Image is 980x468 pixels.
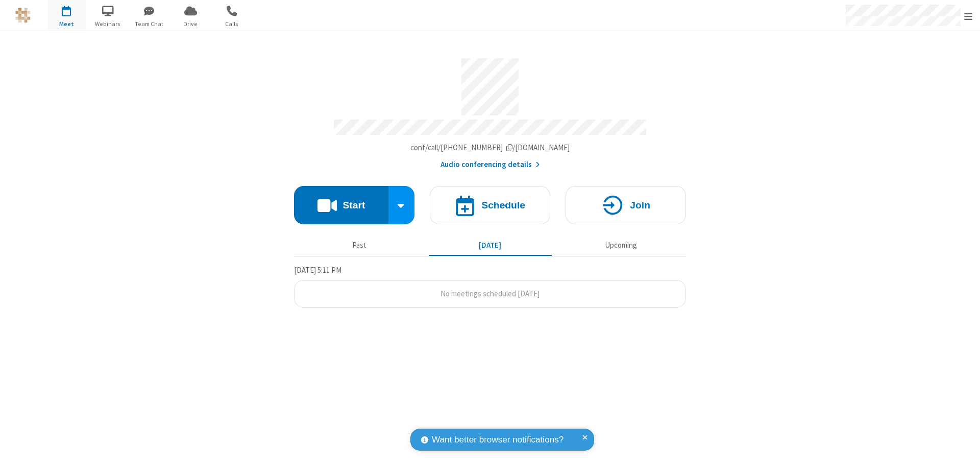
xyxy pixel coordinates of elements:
[89,19,127,29] span: Webinars
[298,236,421,255] button: Past
[294,51,686,171] section: Account details
[410,142,570,154] button: Copy my meeting room linkCopy my meeting room link
[440,289,540,298] span: No meetings scheduled [DATE]
[171,19,210,29] span: Drive
[566,186,686,224] button: Join
[432,433,563,447] span: Want better browser notifications?
[481,200,525,210] h4: Schedule
[130,19,168,29] span: Team Chat
[47,19,86,29] span: Meet
[630,200,650,210] h4: Join
[15,8,31,23] img: QA Selenium DO NOT DELETE OR CHANGE
[430,186,550,224] button: Schedule
[294,264,686,308] section: Today's Meetings
[342,200,365,210] h4: Start
[294,186,388,224] button: Start
[559,236,682,255] button: Upcoming
[410,143,570,152] span: Copy my meeting room link
[429,236,552,255] button: [DATE]
[388,186,415,224] div: Start conference options
[440,159,540,171] button: Audio conferencing details
[294,265,341,275] span: [DATE] 5:11 PM
[213,19,251,29] span: Calls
